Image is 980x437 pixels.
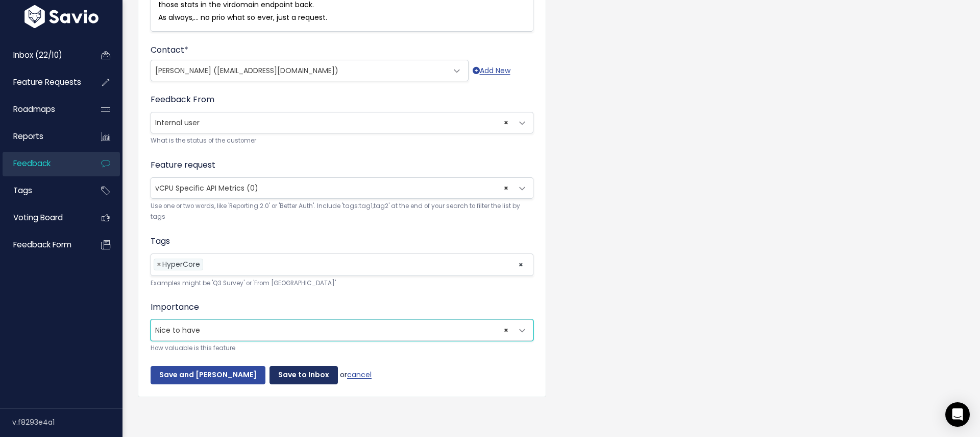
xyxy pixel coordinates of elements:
span: As always,... no prio what so ever, just a request. [158,12,327,22]
a: Tags [3,179,85,202]
a: Feedback [3,152,85,175]
a: Feature Requests [3,71,85,94]
a: cancel [347,370,372,380]
img: logo-white.9d6f32f41409.svg [22,5,101,28]
span: Inbox (22/10) [13,50,62,60]
span: Feedback form [13,239,71,250]
input: Save to Inbox [269,366,338,384]
input: Save and [PERSON_NAME] [151,366,265,384]
span: × [504,320,508,340]
span: HyperCore [162,259,200,269]
span: Voting Board [13,212,63,223]
label: Feature request [151,159,215,171]
span: Nice to have [151,319,533,341]
a: Reports [3,125,85,148]
span: [PERSON_NAME] ([EMAIL_ADDRESS][DOMAIN_NAME]) [155,65,338,76]
small: Examples might be 'Q3 Survey' or 'From [GEOGRAPHIC_DATA]' [151,278,533,289]
a: Voting Board [3,206,85,229]
span: × [504,112,508,133]
div: Open Intercom Messenger [945,402,970,427]
span: Nice to have [151,320,512,340]
span: Feedback [13,158,51,169]
a: Inbox (22/10) [3,43,85,67]
span: Roadmaps [13,104,55,114]
small: Use one or two words, like 'Reporting 2.0' or 'Better Auth'. Include 'tags:tag1,tag2' at the end ... [151,201,533,223]
span: Internal user [151,112,533,133]
label: Feedback From [151,94,214,106]
span: Reports [13,131,43,142]
small: What is the status of the customer [151,135,533,146]
span: Feature Requests [13,77,81,87]
a: Feedback form [3,233,85,257]
span: × [504,178,508,198]
small: How valuable is this feature [151,343,533,354]
span: × [157,259,161,270]
span: William van Collenburg (wvancollenburg@scalecomputing.com) [151,60,469,81]
label: Contact [151,44,188,56]
span: Internal user [151,112,512,133]
span: vCPU Specific API Metrics (0) [155,183,258,193]
label: Importance [151,301,199,313]
span: William van Collenburg (wvancollenburg@scalecomputing.com) [151,60,448,81]
a: Add New [473,64,510,77]
div: v.f8293e4a1 [12,409,122,435]
label: Tags [151,235,170,247]
span: Tags [13,185,32,196]
a: Roadmaps [3,98,85,121]
li: HyperCore [154,259,203,270]
span: × [518,254,524,275]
